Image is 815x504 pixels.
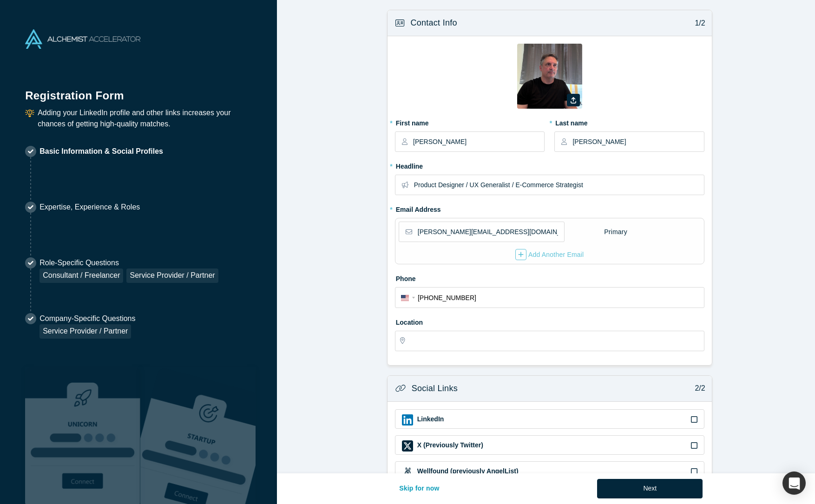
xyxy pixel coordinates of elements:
label: Location [395,314,704,327]
input: Partner, CEO [414,175,703,195]
div: Add Another Email [515,249,584,260]
p: 2/2 [690,383,705,394]
h3: Social Links [412,382,458,395]
button: Skip for now [389,479,449,498]
p: Adding your LinkedIn profile and other links increases your chances of getting high-quality matches. [38,107,252,130]
label: Phone [395,271,704,284]
label: X (Previously Twitter) [416,440,483,450]
p: Basic Information & Social Profiles [39,146,163,157]
button: Next [597,479,703,498]
button: Add Another Email [515,249,585,261]
div: LinkedIn iconLinkedIn [395,409,704,429]
label: LinkedIn [416,414,444,424]
img: Alchemist Accelerator Logo [25,29,140,49]
div: Consultant / Freelancer [39,268,123,283]
label: Headline [395,158,704,171]
img: LinkedIn icon [402,414,413,425]
label: Last name [554,115,704,128]
div: Primary [604,224,628,240]
p: 1/2 [690,18,705,29]
label: Wellfound (previously AngelList) [416,466,519,476]
img: Wellfound (previously AngelList) icon [402,466,413,478]
h3: Contact Info [410,17,457,29]
h1: Registration Form [25,78,252,104]
div: Service Provider / Partner [126,268,218,283]
div: Service Provider / Partner [39,324,131,339]
p: Company-Specific Questions [39,313,135,324]
div: Wellfound (previously AngelList) iconWellfound (previously AngelList) [395,461,704,481]
p: Expertise, Experience & Roles [39,202,140,213]
img: Profile user default [517,44,582,109]
img: Prism AI [140,367,256,504]
label: Email Address [395,202,441,215]
img: X (Previously Twitter) icon [402,440,413,452]
label: First name [395,115,545,128]
img: Robust Technologies [25,367,140,504]
div: X (Previously Twitter) iconX (Previously Twitter) [395,435,704,455]
p: Role-Specific Questions [39,257,218,268]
